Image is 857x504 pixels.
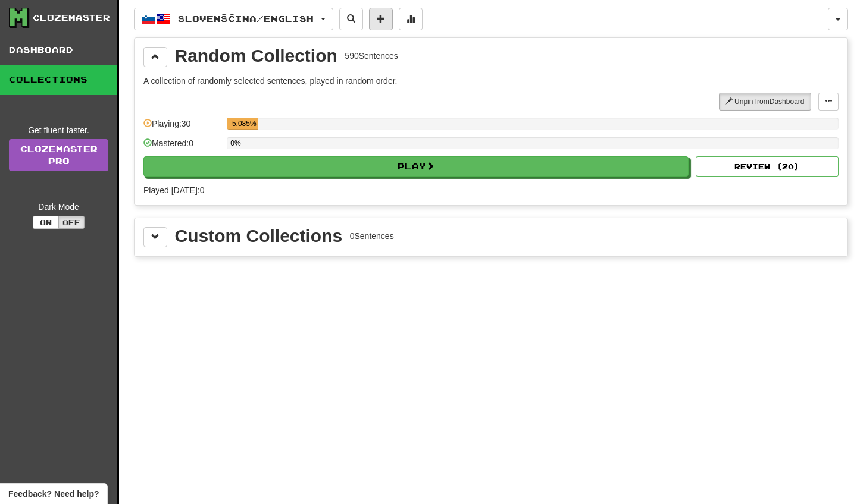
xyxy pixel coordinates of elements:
div: 0 Sentences [350,230,394,242]
div: Playing: 30 [143,118,221,137]
button: Review (20) [696,156,839,177]
div: Custom Collections [175,227,343,245]
div: Dark Mode [9,201,108,213]
div: Clozemaster [33,12,110,24]
button: Slovenščina/English [134,8,333,30]
button: Play [143,156,689,177]
button: Off [58,216,85,229]
p: A collection of randomly selected sentences, played in random order. [143,75,839,87]
div: 590 Sentences [345,50,398,62]
span: Slovenščina / English [178,14,314,24]
div: Random Collection [175,47,337,65]
div: Mastered: 0 [143,137,221,157]
div: 5.085% [230,118,258,130]
a: ClozemasterPro [9,139,108,171]
div: Get fluent faster. [9,124,108,136]
span: Open feedback widget [8,488,99,500]
button: Unpin fromDashboard [719,93,811,111]
button: Add sentence to collection [369,8,393,30]
button: More stats [399,8,423,30]
button: Search sentences [339,8,363,30]
button: On [33,216,59,229]
span: Played [DATE]: 0 [143,185,204,195]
